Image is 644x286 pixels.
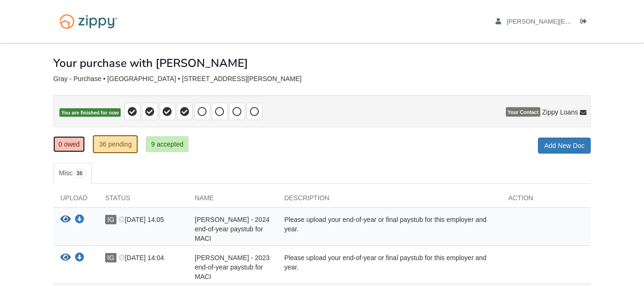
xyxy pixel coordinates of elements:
span: Your Contact [506,107,540,117]
span: [DATE] 14:05 [118,216,164,223]
a: Add New Doc [538,138,591,154]
span: [DATE] 14:04 [118,254,164,261]
span: IG [105,253,116,262]
a: Log out [580,18,591,27]
div: Description [277,193,501,207]
span: Zippy Loans [542,107,578,117]
a: Download Ivan Gray - 2024 end-of-year paystub for MACI [75,216,84,224]
span: [PERSON_NAME] - 2023 end-of-year paystub for MACI [195,254,270,280]
button: View Ivan Gray - 2024 end-of-year paystub for MACI [60,215,71,225]
span: [PERSON_NAME] - 2024 end-of-year paystub for MACI [195,216,270,242]
span: IG [105,215,116,224]
a: Download Ivan Gray - 2023 end-of-year paystub for MACI [75,254,84,262]
h1: Your purchase with [PERSON_NAME] [53,57,248,69]
div: Gray - Purchase • [GEOGRAPHIC_DATA] • [STREET_ADDRESS][PERSON_NAME] [53,75,591,83]
a: Misc [53,163,92,184]
a: 9 accepted [146,136,189,152]
a: 0 owed [53,136,85,152]
div: Please upload your end-of-year or final paystub for this employer and year. [277,215,501,243]
div: Name [188,193,277,207]
div: Upload [53,193,98,207]
span: 36 [73,169,86,178]
button: View Ivan Gray - 2023 end-of-year paystub for MACI [60,253,71,263]
img: Logo [53,9,124,33]
span: You are finished for now [59,108,121,117]
div: Please upload your end-of-year or final paystub for this employer and year. [277,253,501,281]
div: Action [501,193,591,207]
a: 36 pending [93,135,138,153]
div: Status [98,193,188,207]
